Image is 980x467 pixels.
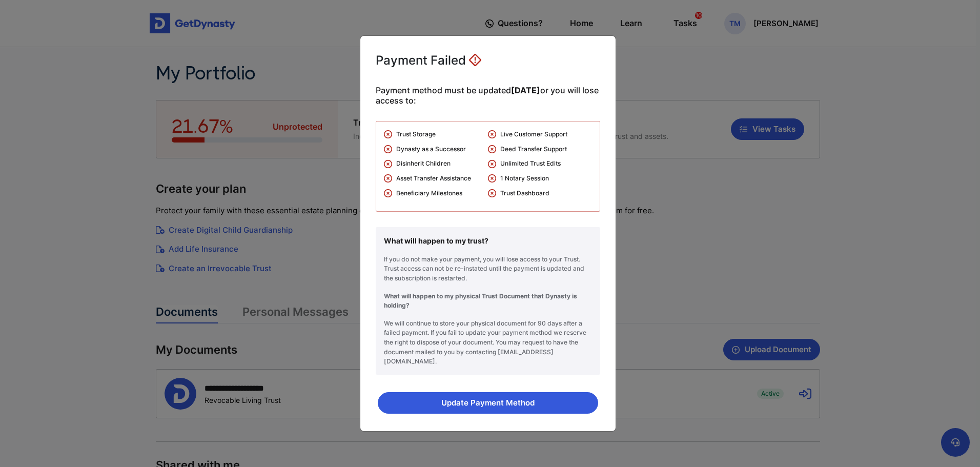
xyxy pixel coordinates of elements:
li: Asset Transfer Assistance [384,174,488,189]
li: Dynasty as a Successor [384,145,488,159]
li: Trust Dashboard [488,189,592,204]
li: Trust Storage [384,130,488,145]
strong: [DATE] [511,85,540,95]
li: Unlimited Trust Edits [488,159,592,174]
li: Live Customer Support [488,130,592,145]
strong: What will happen to my trust? [384,236,488,245]
span: Payment method must be updated or you will lose access to: [376,85,600,106]
li: Disinherit Children [384,159,488,174]
li: Beneficiary Milestones [384,189,488,204]
p: We will continue to store your physical document for 90 days after a failed payment. If you fail ... [384,319,592,367]
button: Update Payment Method [378,392,598,414]
strong: What will happen to my physical Trust Document that Dynasty is holding? [384,292,577,310]
p: If you do not make your payment, you will lose access to your Trust. Trust access can not be re-i... [384,255,592,283]
li: 1 Notary Session [488,174,592,189]
li: Deed Transfer Support [488,145,592,159]
div: Payment Failed [376,51,481,70]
